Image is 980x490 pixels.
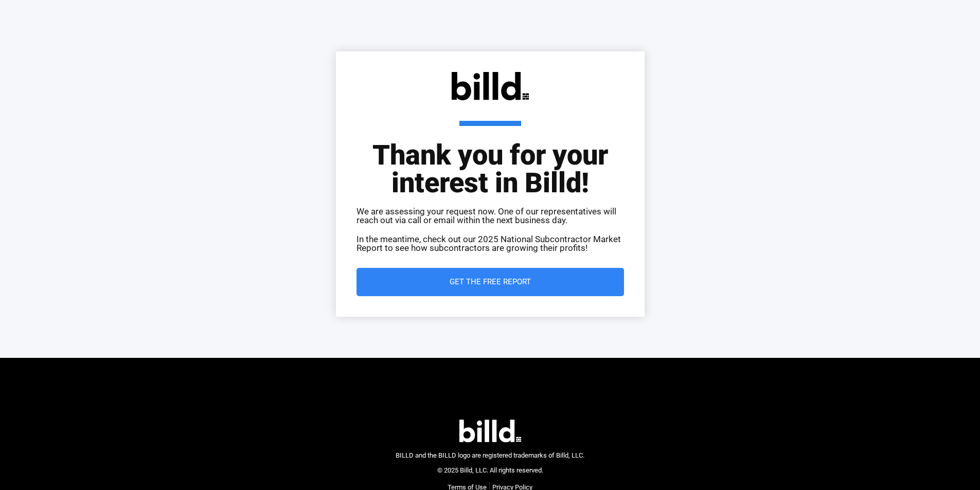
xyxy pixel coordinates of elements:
p: In the meantime, check out our 2025 National Subcontractor Market Report to see how subcontractor... [357,235,624,252]
p: We are assessing your request now. One of our representatives will reach out via call or email wi... [357,207,624,225]
a: Get the Free Report [357,268,624,296]
span: Get the Free Report [450,278,531,286]
h1: Thank you for your interest in Billd! [357,121,624,197]
span: BILLD and the BILLD logo are registered trademarks of Billd, LLC. © 2025 Billd, LLC. All rights r... [396,451,584,474]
